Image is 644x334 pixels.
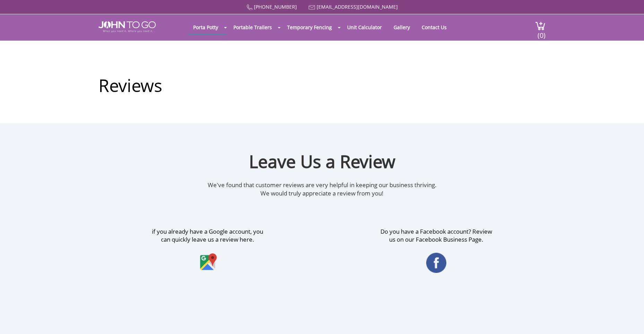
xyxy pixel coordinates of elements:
a: [PHONE_NUMBER] [254,3,297,10]
img: Mail [309,5,315,10]
button: Live Chat [616,306,644,334]
a: Temporary Fencing [282,20,337,34]
h1: Reviews [98,48,546,97]
a: Unit Calculator [342,20,387,34]
a: if you already have a Google account, youcan quickly leave us a review here. [98,227,317,273]
a: Portable Trailers [228,20,277,34]
img: JOHN to go [98,21,156,32]
a: [EMAIL_ADDRESS][DOMAIN_NAME] [317,3,398,10]
a: Do you have a Facebook account? Reviewus on our Facebook Business Page. [327,227,546,273]
img: Google [198,243,218,273]
a: Gallery [388,20,415,34]
img: Facebook [426,243,446,273]
a: Contact Us [417,20,452,34]
img: cart a [535,21,546,31]
span: (0) [537,25,546,40]
img: Call [247,5,252,10]
a: Porta Potty [188,20,223,34]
